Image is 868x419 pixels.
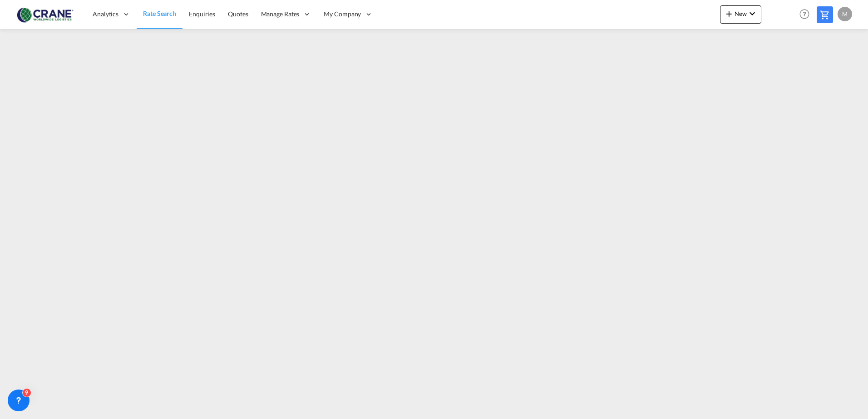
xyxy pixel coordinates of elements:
img: 374de710c13411efa3da03fd754f1635.jpg [14,4,75,24]
div: M [838,7,852,21]
span: Enquiries [189,10,215,18]
span: Help [797,6,812,22]
span: Quotes [228,10,248,18]
span: Analytics [93,10,118,19]
span: Manage Rates [261,10,300,19]
md-icon: icon-plus 400-fg [724,8,735,19]
md-icon: icon-chevron-down [747,8,758,19]
span: My Company [324,10,361,19]
span: Rate Search [143,10,176,17]
div: Help [797,6,817,23]
button: icon-plus 400-fgNewicon-chevron-down [720,5,761,24]
span: New [724,10,758,17]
